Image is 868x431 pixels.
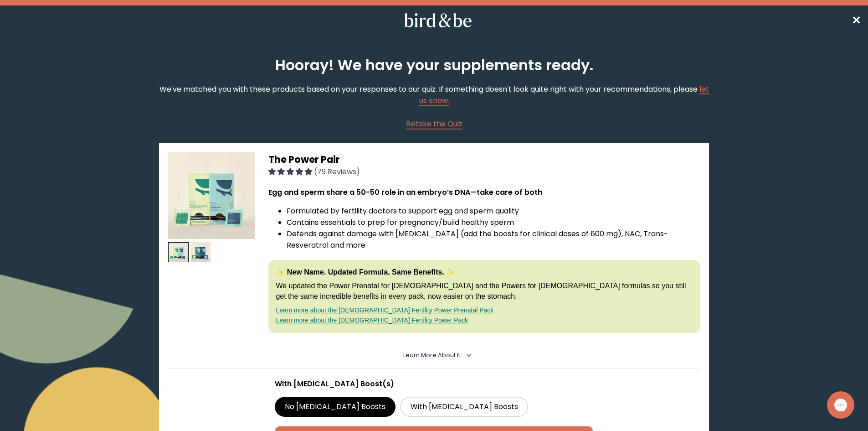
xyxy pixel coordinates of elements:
a: let us know. [419,84,709,106]
a: Retake the Quiz [406,118,462,130]
span: (79 Reviews) [314,166,360,177]
p: We've matched you with these products based on your responses to our quiz. If something doesn't l... [159,83,709,106]
label: With [MEDICAL_DATA] Boosts [400,397,528,417]
p: We updated the Power Prenatal for [DEMOGRAPHIC_DATA] and the Powers for [DEMOGRAPHIC_DATA] formul... [276,281,692,301]
strong: Egg and sperm share a 50-50 role in an embryo’s DNA—take care of both [268,187,542,197]
li: Formulated by fertility doctors to support egg and sperm quality [287,205,699,217]
a: Learn more about the [DEMOGRAPHIC_DATA] Fertility Power Pack [276,317,468,324]
a: ✕ [852,12,861,28]
img: thumbnail image [190,242,211,263]
a: Learn more about the [DEMOGRAPHIC_DATA] Fertility Power Prenatal Pack [276,306,493,314]
span: ✕ [852,13,861,28]
li: Defends against damage with [MEDICAL_DATA] (add the boosts for clinical doses of 600 mg), NAC, Tr... [287,228,699,251]
h2: Hooray! We have your supplements ready. [269,54,599,76]
p: With [MEDICAL_DATA] Boost(s) [275,378,594,389]
i: < [463,353,471,358]
strong: ✨ New Name. Updated Formula. Same Benefits. ✨ [276,268,455,276]
iframe: Gorgias live chat messenger [822,388,859,422]
span: 4.92 stars [268,166,314,177]
span: The Power Pair [268,153,340,166]
img: thumbnail image [168,242,189,263]
li: Contains essentials to prep for pregnancy/build healthy sperm [287,217,699,228]
img: thumbnail image [168,152,255,239]
summary: Learn More About it < [403,351,465,359]
label: No [MEDICAL_DATA] Boosts [275,397,396,417]
span: Learn More About it [403,351,460,359]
